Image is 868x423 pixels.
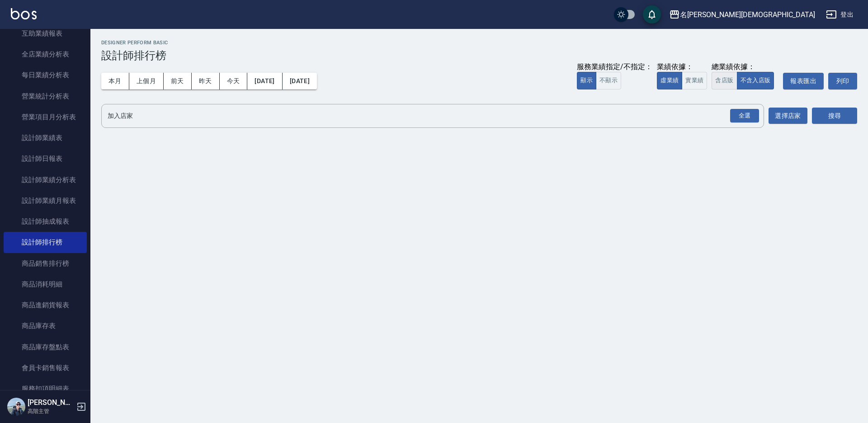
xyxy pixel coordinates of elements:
[596,72,621,89] button: 不顯示
[783,73,824,89] button: 報表匯出
[712,72,737,89] button: 含店販
[164,73,192,89] button: 前天
[28,407,74,415] p: 高階主管
[4,169,87,190] a: 設計師業績分析表
[828,73,857,89] button: 列印
[643,5,661,23] button: save
[129,73,164,89] button: 上個月
[822,6,857,23] button: 登出
[4,274,87,295] a: 商品消耗明細
[665,5,819,24] button: 名[PERSON_NAME][DEMOGRAPHIC_DATA]
[657,62,707,72] div: 業績依據：
[105,108,746,124] input: 店家名稱
[101,40,857,46] h2: Designer Perform Basic
[712,62,778,72] div: 總業績依據：
[680,9,815,20] div: 名[PERSON_NAME][DEMOGRAPHIC_DATA]
[4,253,87,274] a: 商品銷售排行榜
[4,86,87,107] a: 營業統計分析表
[11,8,37,19] img: Logo
[4,232,87,253] a: 設計師排行榜
[4,23,87,44] a: 互助業績報表
[4,295,87,315] a: 商品進銷貨報表
[4,148,87,169] a: 設計師日報表
[192,73,220,89] button: 昨天
[769,108,807,124] button: 選擇店家
[730,109,759,123] div: 全選
[812,108,857,124] button: 搜尋
[577,72,596,89] button: 顯示
[737,72,774,89] button: 不含入店販
[4,65,87,85] a: 每日業績分析表
[7,398,25,416] img: Person
[4,211,87,232] a: 設計師抽成報表
[283,73,317,89] button: [DATE]
[4,127,87,148] a: 設計師業績表
[682,72,707,89] button: 實業績
[4,357,87,378] a: 會員卡銷售報表
[4,337,87,357] a: 商品庫存盤點表
[247,73,282,89] button: [DATE]
[728,107,761,125] button: Open
[101,49,857,62] h3: 設計師排行榜
[4,378,87,399] a: 服務扣項明細表
[101,73,129,89] button: 本月
[220,73,248,89] button: 今天
[4,107,87,127] a: 營業項目月分析表
[657,72,682,89] button: 虛業績
[577,62,652,72] div: 服務業績指定/不指定：
[28,398,74,407] h5: [PERSON_NAME]
[4,44,87,65] a: 全店業績分析表
[4,190,87,211] a: 設計師業績月報表
[4,315,87,336] a: 商品庫存表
